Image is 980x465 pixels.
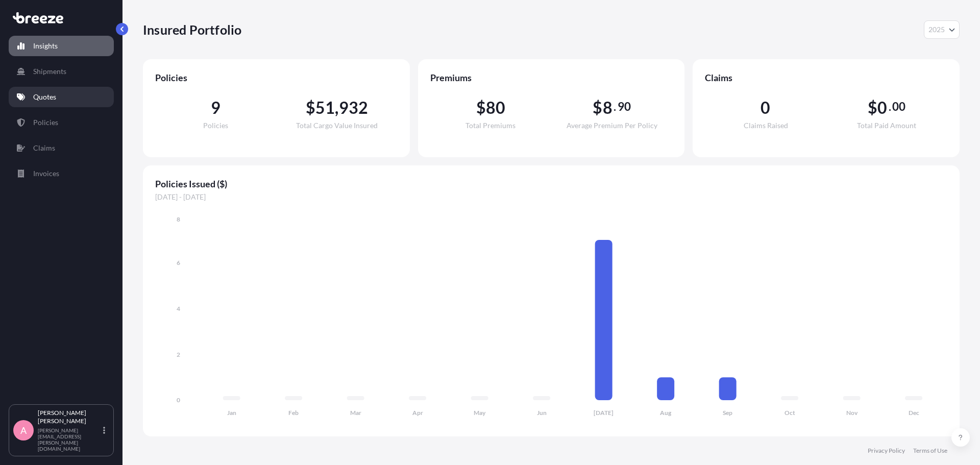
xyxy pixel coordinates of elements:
[296,122,378,129] span: Total Cargo Value Insured
[33,168,59,179] p: Invoices
[913,447,947,455] a: Terms of Use
[306,100,315,116] span: $
[723,409,732,417] tspan: Sep
[177,351,180,358] tspan: 2
[155,71,398,84] span: Policies
[614,103,616,111] span: .
[603,100,612,116] span: 8
[9,87,114,107] a: Quotes
[38,409,101,425] p: [PERSON_NAME] [PERSON_NAME]
[877,100,887,116] span: 0
[33,41,58,51] p: Insights
[567,122,657,129] span: Average Premium Per Policy
[9,138,114,158] a: Claims
[476,100,486,116] span: $
[486,100,505,116] span: 80
[203,122,228,129] span: Policies
[315,100,335,116] span: 51
[430,71,673,84] span: Premiums
[177,396,180,404] tspan: 0
[211,100,220,116] span: 9
[177,215,180,223] tspan: 8
[227,409,236,417] tspan: Jan
[465,122,516,129] span: Total Premiums
[928,25,945,35] span: 2025
[9,163,114,184] a: Invoices
[33,66,66,77] p: Shipments
[143,21,241,38] p: Insured Portfolio
[155,192,947,202] span: [DATE] - [DATE]
[33,117,58,128] p: Policies
[350,409,361,417] tspan: Mar
[288,409,299,417] tspan: Feb
[868,100,877,116] span: $
[177,259,180,266] tspan: 6
[594,409,614,417] tspan: [DATE]
[339,100,369,116] span: 932
[924,20,960,39] button: Year Selector
[155,178,947,190] span: Policies Issued ($)
[474,409,486,417] tspan: May
[20,425,27,435] span: A
[593,100,602,116] span: $
[857,122,916,129] span: Total Paid Amount
[889,103,891,111] span: .
[412,409,423,417] tspan: Apr
[909,409,919,417] tspan: Dec
[705,71,947,84] span: Claims
[335,100,338,116] span: ,
[38,427,101,452] p: [PERSON_NAME][EMAIL_ADDRESS][PERSON_NAME][DOMAIN_NAME]
[892,103,905,111] span: 00
[618,103,631,111] span: 90
[9,61,114,82] a: Shipments
[660,409,672,417] tspan: Aug
[177,305,180,312] tspan: 4
[9,36,114,56] a: Insights
[744,122,788,129] span: Claims Raised
[9,112,114,133] a: Policies
[785,409,795,417] tspan: Oct
[33,92,56,102] p: Quotes
[846,409,858,417] tspan: Nov
[33,143,55,153] p: Claims
[537,409,547,417] tspan: Jun
[868,447,905,455] a: Privacy Policy
[761,100,770,116] span: 0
